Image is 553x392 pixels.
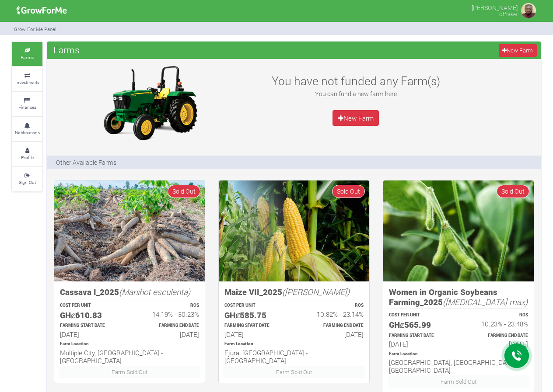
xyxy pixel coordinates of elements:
[466,340,528,348] h6: [DATE]
[466,312,528,319] p: ROS
[51,41,82,59] span: Farms
[15,79,39,85] small: Investments
[12,42,42,66] a: Farms
[119,286,190,297] i: (Manihot esculenta)
[12,117,42,141] a: Notifications
[95,63,205,142] img: growforme image
[520,2,537,19] img: growforme image
[383,180,534,281] img: growforme image
[224,323,286,329] p: Estimated Farming Start Date
[497,185,529,198] span: Sold Out
[443,296,528,307] i: ([MEDICAL_DATA] max)
[14,2,70,19] img: growforme image
[219,180,369,281] img: growforme image
[137,310,199,318] h6: 14.19% - 30.23%
[302,310,364,318] h6: 10.82% - 23.14%
[137,323,199,329] p: Estimated Farming End Date
[12,67,42,91] a: Investments
[302,323,364,329] p: Estimated Farming End Date
[466,333,528,339] p: Estimated Farming End Date
[60,310,122,320] h5: GHȼ610.83
[224,349,364,364] h6: Ejura, [GEOGRAPHIC_DATA] - [GEOGRAPHIC_DATA]
[332,110,379,126] a: New Farm
[389,340,451,348] h6: [DATE]
[261,74,451,88] h3: You have not funded any Farm(s)
[12,92,42,116] a: Finances
[21,54,34,60] small: Farms
[60,330,122,338] h6: [DATE]
[14,26,56,32] small: Grow For Me Panel
[224,287,364,297] h5: Maize VII_2025
[466,320,528,328] h6: 10.23% - 23.48%
[21,154,34,160] small: Profile
[224,330,286,338] h6: [DATE]
[60,287,199,297] h5: Cassava I_2025
[389,287,528,307] h5: Women in Organic Soybeans Farming_2025
[56,158,116,167] p: Other Available Farms
[472,2,518,12] p: [PERSON_NAME]
[332,185,365,198] span: Sold Out
[19,179,36,185] small: Sign Out
[224,310,286,320] h5: GHȼ585.75
[54,180,205,281] img: growforme image
[282,286,350,297] i: ([PERSON_NAME])
[499,11,518,17] small: Offtaker
[60,349,199,364] h6: Multiple City, [GEOGRAPHIC_DATA] - [GEOGRAPHIC_DATA]
[389,333,451,339] p: Estimated Farming Start Date
[60,302,122,309] p: COST PER UNIT
[15,129,40,135] small: Notifications
[389,358,528,374] h6: [GEOGRAPHIC_DATA], [GEOGRAPHIC_DATA] - [GEOGRAPHIC_DATA]
[60,341,199,347] p: Location of Farm
[261,89,451,98] p: You can fund a new farm here
[137,330,199,338] h6: [DATE]
[60,323,122,329] p: Estimated Farming Start Date
[224,341,364,347] p: Location of Farm
[12,167,42,191] a: Sign Out
[389,312,451,319] p: COST PER UNIT
[12,142,42,166] a: Profile
[168,185,200,198] span: Sold Out
[137,302,199,309] p: ROS
[499,44,537,57] a: New Farm
[302,302,364,309] p: ROS
[224,302,286,309] p: COST PER UNIT
[389,320,451,330] h5: GHȼ565.99
[18,104,36,110] small: Finances
[302,330,364,338] h6: [DATE]
[389,351,528,357] p: Location of Farm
